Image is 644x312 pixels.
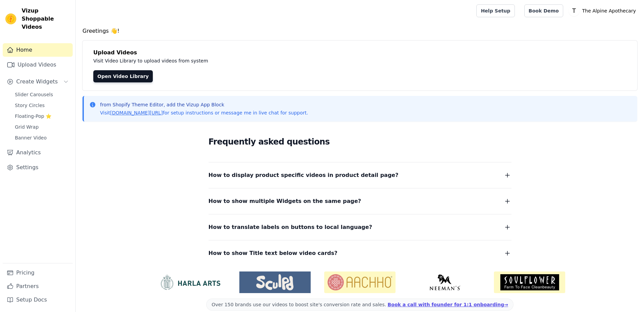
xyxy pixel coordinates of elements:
img: Sculpd US [239,274,311,290]
text: T [572,7,576,14]
img: Neeman's [409,274,480,290]
a: Slider Carousels [11,90,73,99]
button: How to show Title text below video cards? [209,249,511,258]
a: Pricing [3,266,73,280]
p: Visit for setup instructions or message me in live chat for support. [100,109,308,116]
span: Banner Video [15,134,47,141]
a: Grid Wrap [11,122,73,132]
span: Story Circles [15,102,45,109]
a: Story Circles [11,101,73,110]
span: How to translate labels on buttons to local language? [209,223,372,232]
button: T The Alpine Apothecary [569,5,639,17]
a: Partners [3,280,73,293]
span: How to show Title text below video cards? [209,249,338,258]
span: Vizup Shoppable Videos [22,7,70,31]
a: Upload Videos [3,58,73,72]
span: How to display product specific videos in product detail page? [209,171,399,180]
span: Create Widgets [16,78,58,86]
a: Setup Docs [3,293,73,307]
button: Create Widgets [3,75,73,88]
span: How to show multiple Widgets on the same page? [209,197,361,206]
a: Settings [3,161,73,174]
img: Vizup [5,14,16,24]
a: Home [3,43,73,57]
a: Analytics [3,146,73,159]
span: Grid Wrap [15,124,39,130]
p: Visit Video Library to upload videos from system [93,57,396,65]
a: Help Setup [476,4,515,17]
img: Aachho [324,271,396,293]
a: Book Demo [524,4,563,17]
button: How to display product specific videos in product detail page? [209,171,511,180]
img: Soulflower [494,271,565,293]
a: Open Video Library [93,70,153,82]
a: [DOMAIN_NAME][URL] [110,110,163,115]
h4: Greetings 👋! [82,27,637,35]
a: Floating-Pop ⭐ [11,111,73,121]
p: The Alpine Apothecary [579,5,639,17]
span: Floating-Pop ⭐ [15,113,51,120]
img: HarlaArts [154,274,226,290]
a: Book a call with founder for 1:1 onboarding [388,302,508,307]
button: How to show multiple Widgets on the same page? [209,197,511,206]
p: from Shopify Theme Editor, add the Vizup App Block [100,101,308,108]
button: How to translate labels on buttons to local language? [209,223,511,232]
span: Slider Carousels [15,91,53,98]
h4: Upload Videos [93,49,626,57]
a: Banner Video [11,133,73,142]
h2: Frequently asked questions [209,135,511,149]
